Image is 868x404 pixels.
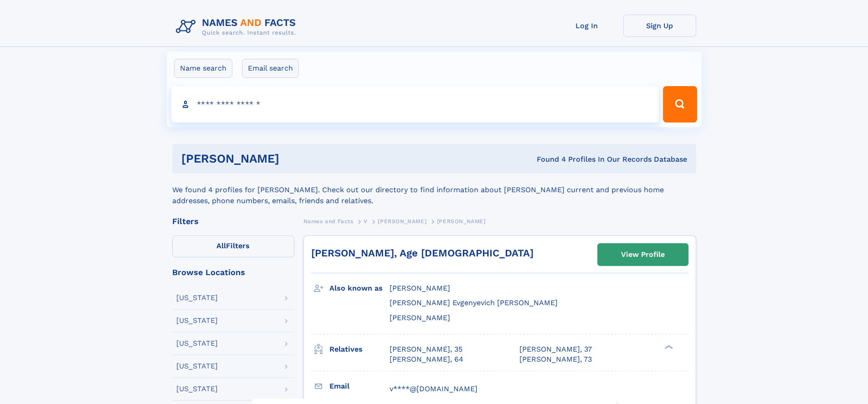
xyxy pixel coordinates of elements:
[364,215,368,227] a: V
[519,344,592,354] a: [PERSON_NAME], 37
[408,154,687,164] div: Found 4 Profiles In Our Records Database
[303,215,354,227] a: Names and Facts
[311,247,534,259] a: [PERSON_NAME], Age [DEMOGRAPHIC_DATA]
[519,354,592,364] a: [PERSON_NAME], 73
[598,244,688,266] a: View Profile
[174,59,232,78] label: Name search
[390,298,558,307] span: [PERSON_NAME] Evgenyevich [PERSON_NAME]
[329,342,390,357] h3: Relatives
[171,86,659,123] input: search input
[172,174,696,206] div: We found 4 profiles for [PERSON_NAME]. Check out our directory to find information about [PERSON_...
[172,15,303,39] img: Logo Names and Facts
[390,284,450,292] span: [PERSON_NAME]
[172,217,294,225] div: Filters
[390,313,450,322] span: [PERSON_NAME]
[364,218,368,225] span: V
[390,344,462,354] a: [PERSON_NAME], 35
[181,153,408,164] h1: [PERSON_NAME]
[663,344,673,350] div: ❯
[172,268,294,276] div: Browse Locations
[621,244,665,265] div: View Profile
[390,354,463,364] a: [PERSON_NAME], 64
[329,378,390,394] h3: Email
[663,86,697,123] button: Search Button
[437,218,486,225] span: [PERSON_NAME]
[176,385,218,393] div: [US_STATE]
[172,235,294,257] label: Filters
[329,281,390,296] h3: Also known as
[176,317,218,324] div: [US_STATE]
[623,15,696,37] a: Sign Up
[550,15,623,37] a: Log In
[176,340,218,347] div: [US_STATE]
[378,215,426,227] a: [PERSON_NAME]
[176,363,218,370] div: [US_STATE]
[378,218,426,225] span: [PERSON_NAME]
[242,59,299,78] label: Email search
[176,294,218,302] div: [US_STATE]
[216,241,226,250] span: All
